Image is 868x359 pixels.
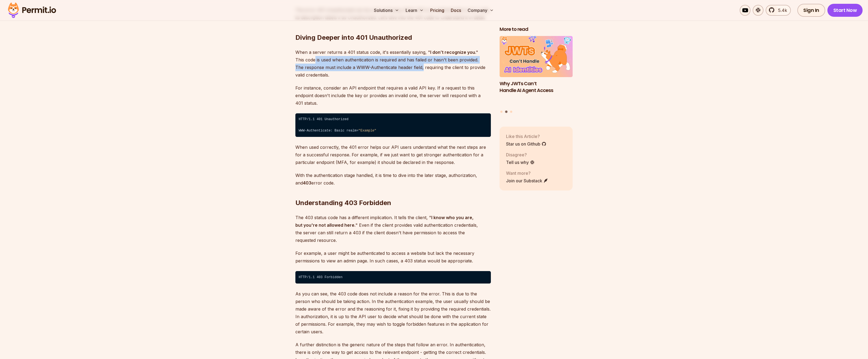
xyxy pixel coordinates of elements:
strong: 403 [303,180,311,186]
strong: I don’t recognize you [430,50,475,55]
a: Sign In [797,4,825,17]
h2: More to read [500,26,573,33]
button: Company [465,5,496,16]
li: 2 of 3 [500,36,573,107]
button: Solutions [372,5,401,16]
a: Tell us why [506,159,535,165]
a: Pricing [428,5,446,16]
button: Go to slide 1 [500,110,502,113]
div: Posts [500,36,573,114]
button: Learn [403,5,426,16]
p: Want more? [506,170,548,176]
a: 5.4k [766,5,791,16]
span: 5.4k [775,7,787,14]
p: For example, a user might be authenticated to access a website but lack the necessary permissions... [295,249,491,265]
a: Start Now [827,4,863,17]
p: With the authentication stage handled, it is time to dive into the later stage, authorization, an... [295,172,491,187]
code: HTTP/1.1 403 Forbidden [295,271,491,284]
p: The 403 status code has a different implication. It tells the client, " " Even if the client prov... [295,214,491,244]
img: Why JWTs Can’t Handle AI Agent Access [500,36,573,77]
a: Star us on Github [506,140,546,147]
p: Disagree? [506,151,535,158]
button: Go to slide 3 [510,110,512,113]
h2: Diving Deeper into 401 Unauthorized [295,12,491,42]
h2: Understanding 403 Forbidden [295,177,491,207]
p: As you can see, the 403 code does not include a reason for the error. This is due to the person w... [295,290,491,335]
span: "Example" [358,129,376,133]
code: HTTP/1.1 401 Unauthorized ⁠ WWW-Authenticate: Basic realm= [295,113,491,137]
h3: Why JWTs Can’t Handle AI Agent Access [500,80,573,94]
p: When used correctly, the 401 error helps our API users understand what the next steps are for a s... [295,143,491,166]
p: For instance, consider an API endpoint that requires a valid API key. If a request to this endpoi... [295,84,491,107]
p: Like this Article? [506,133,546,139]
img: Permit logo [5,1,58,19]
a: Why JWTs Can’t Handle AI Agent AccessWhy JWTs Can’t Handle AI Agent Access [500,36,573,107]
button: Go to slide 2 [505,110,508,113]
a: Join our Substack [506,177,548,184]
p: When a server returns a 401 status code, it's essentially saying, " ." This code is used when aut... [295,48,491,79]
a: Docs [449,5,463,16]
